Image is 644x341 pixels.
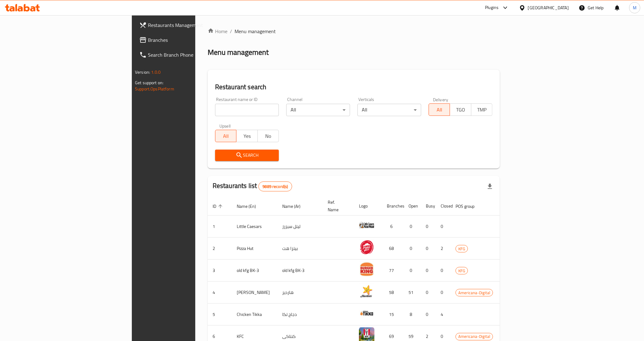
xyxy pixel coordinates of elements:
th: Branches [382,197,404,216]
span: Search Branch Phone [148,51,235,59]
td: بيتزا هت [277,238,323,260]
a: Restaurants Management [134,18,240,33]
span: Menu management [235,28,276,35]
img: Chicken Tikka [359,305,374,321]
td: 68 [382,238,404,260]
span: M [633,4,637,11]
td: 0 [421,304,436,326]
div: All [357,104,421,116]
td: 77 [382,260,404,282]
span: Yes [239,132,255,141]
span: All [218,132,234,141]
td: دجاج تكا [277,304,323,326]
span: ID [213,203,224,210]
td: 0 [421,260,436,282]
th: Busy [421,197,436,216]
button: No [257,130,279,142]
td: 0 [436,260,451,282]
td: old kfg BK-3 [277,260,323,282]
td: 0 [421,282,436,304]
label: Delivery [433,97,448,102]
td: 51 [404,282,421,304]
div: [GEOGRAPHIC_DATA] [528,4,569,11]
div: Export file [482,179,497,194]
td: old kfg BK-3 [232,260,277,282]
td: 0 [421,238,436,260]
img: old kfg BK-3 [359,261,374,277]
div: Total records count [258,181,292,191]
td: 0 [404,238,421,260]
span: TGO [452,105,469,114]
img: Pizza Hut [359,239,374,255]
th: Closed [436,197,451,216]
span: KFG [456,267,468,274]
a: Search Branch Phone [134,47,240,62]
button: TMP [471,103,492,116]
span: 9889 record(s) [259,184,292,190]
span: No [260,132,276,141]
button: Yes [236,130,257,142]
h2: Restaurants list [213,181,292,191]
span: Americana-Digital [456,333,493,340]
span: Name (Ar) [282,203,309,210]
td: Pizza Hut [232,238,277,260]
td: [PERSON_NAME] [232,282,277,304]
button: Search [215,150,279,161]
nav: breadcrumb [208,28,500,35]
td: هارديز [277,282,323,304]
span: Version: [135,68,150,76]
span: Ref. Name [328,199,347,213]
span: Restaurants Management [148,21,235,29]
span: All [431,105,447,114]
h2: Menu management [208,47,269,57]
td: 0 [436,282,451,304]
span: Name (En) [237,203,264,210]
td: 0 [404,216,421,238]
span: Get support on: [135,79,163,87]
label: Upsell [219,124,231,128]
button: All [215,130,236,142]
span: Search [220,151,274,159]
span: Branches [148,36,235,44]
img: Little Caesars [359,217,374,233]
td: 8 [404,304,421,326]
td: 0 [421,216,436,238]
div: Plugins [485,4,499,11]
td: 6 [382,216,404,238]
td: 2 [436,238,451,260]
span: POS group [456,203,482,210]
input: Search for restaurant name or ID.. [215,104,279,116]
td: 58 [382,282,404,304]
td: 15 [382,304,404,326]
td: ليتل سيزرز [277,216,323,238]
th: Open [404,197,421,216]
div: All [286,104,350,116]
h2: Restaurant search [215,82,492,92]
td: 4 [436,304,451,326]
td: 0 [436,216,451,238]
a: Support.OpsPlatform [135,85,174,93]
span: TMP [474,105,490,114]
td: 0 [404,260,421,282]
th: Logo [354,197,382,216]
span: KFG [456,245,468,252]
a: Branches [134,33,240,47]
img: Hardee's [359,283,374,299]
button: All [429,103,450,116]
button: TGO [450,103,471,116]
span: Americana-Digital [456,289,493,296]
span: 1.0.0 [151,68,161,76]
td: Chicken Tikka [232,304,277,326]
td: Little Caesars [232,216,277,238]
